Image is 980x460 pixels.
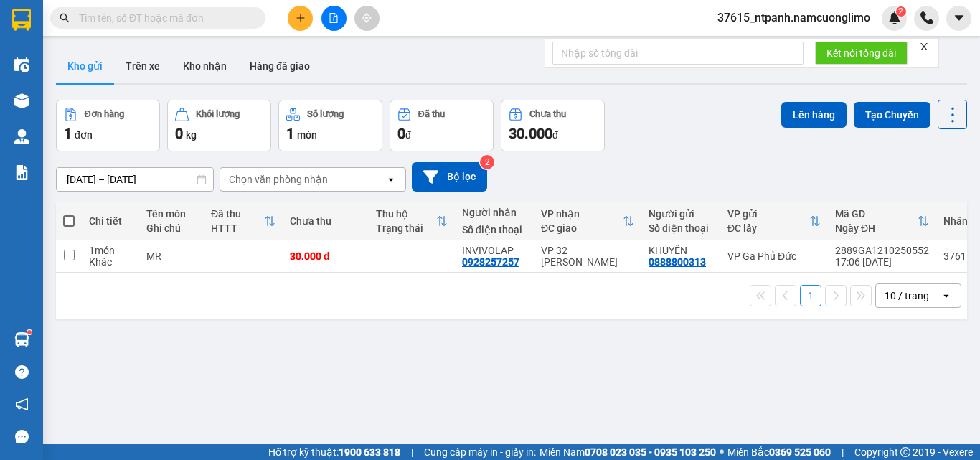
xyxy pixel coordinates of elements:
[211,208,264,220] div: Đã thu
[369,202,455,240] th: Toggle SortBy
[362,13,372,23] span: aim
[826,45,896,61] span: Kết nối tổng đài
[14,165,29,180] img: solution-icon
[12,9,31,31] img: logo-vxr
[501,100,605,151] button: Chưa thu30.000đ
[509,125,552,142] span: 30.000
[462,256,519,268] div: 0928257257
[919,42,929,52] span: close
[146,250,197,262] div: MR
[57,168,213,191] input: Select a date range.
[186,129,197,141] span: kg
[424,444,536,460] span: Cung cấp máy in - giấy in:
[376,222,436,234] div: Trạng thái
[585,446,716,458] strong: 0708 023 035 - 0935 103 250
[146,208,197,220] div: Tên món
[146,222,197,234] div: Ghi chú
[405,129,411,141] span: đ
[171,49,238,83] button: Kho nhận
[238,49,321,83] button: Hàng đã giao
[268,444,400,460] span: Hỗ trợ kỹ thuật:
[79,10,248,26] input: Tìm tên, số ĐT hoặc mã đơn
[953,11,966,24] span: caret-down
[842,444,844,460] span: |
[854,102,930,128] button: Tạo Chuyến
[769,446,831,458] strong: 0369 525 060
[56,49,114,83] button: Kho gửi
[297,129,317,141] span: món
[27,330,32,334] sup: 1
[56,100,160,151] button: Đơn hàng1đơn
[828,202,936,240] th: Toggle SortBy
[462,207,527,218] div: Người nhận
[15,398,29,411] span: notification
[64,125,72,142] span: 1
[649,222,713,234] div: Số điện thoại
[462,224,527,235] div: Số điện thoại
[835,256,929,268] div: 17:06 [DATE]
[888,11,901,24] img: icon-new-feature
[946,6,971,31] button: caret-down
[14,57,29,72] img: warehouse-icon
[781,102,847,128] button: Lên hàng
[290,250,362,262] div: 30.000 đ
[720,202,828,240] th: Toggle SortBy
[14,332,29,347] img: warehouse-icon
[534,202,641,240] th: Toggle SortBy
[211,222,264,234] div: HTTT
[290,215,362,227] div: Chưa thu
[835,208,918,220] div: Mã GD
[418,109,445,119] div: Đã thu
[835,222,918,234] div: Ngày ĐH
[529,109,566,119] div: Chưa thu
[89,215,132,227] div: Chi tiết
[75,129,93,141] span: đơn
[14,129,29,144] img: warehouse-icon
[540,444,716,460] span: Miền Nam
[60,13,70,23] span: search
[85,109,124,119] div: Đơn hàng
[941,290,952,301] svg: open
[541,245,634,268] div: VP 32 [PERSON_NAME]
[412,162,487,192] button: Bộ lọc
[727,208,809,220] div: VP gửi
[15,430,29,443] span: message
[900,447,910,457] span: copyright
[720,449,724,455] span: ⚪️
[727,250,821,262] div: VP Ga Phủ Đức
[14,93,29,108] img: warehouse-icon
[385,174,397,185] svg: open
[815,42,908,65] button: Kết nối tổng đài
[649,245,713,256] div: KHUYẾN
[649,256,706,268] div: 0888800313
[920,11,933,24] img: phone-icon
[288,6,313,31] button: plus
[354,6,380,31] button: aim
[15,365,29,379] span: question-circle
[727,444,831,460] span: Miền Bắc
[885,288,929,303] div: 10 / trang
[339,446,400,458] strong: 1900 633 818
[321,6,347,31] button: file-add
[307,109,344,119] div: Số lượng
[329,13,339,23] span: file-add
[175,125,183,142] span: 0
[898,6,903,17] span: 2
[390,100,494,151] button: Đã thu0đ
[89,245,132,256] div: 1 món
[278,100,382,151] button: Số lượng1món
[229,172,328,187] div: Chọn văn phòng nhận
[727,222,809,234] div: ĐC lấy
[541,208,623,220] div: VP nhận
[800,285,821,306] button: 1
[896,6,906,17] sup: 2
[462,245,527,256] div: INVIVOLAP
[541,222,623,234] div: ĐC giao
[480,155,494,169] sup: 2
[835,245,929,256] div: 2889GA1210250552
[196,109,240,119] div: Khối lượng
[649,208,713,220] div: Người gửi
[89,256,132,268] div: Khác
[397,125,405,142] span: 0
[167,100,271,151] button: Khối lượng0kg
